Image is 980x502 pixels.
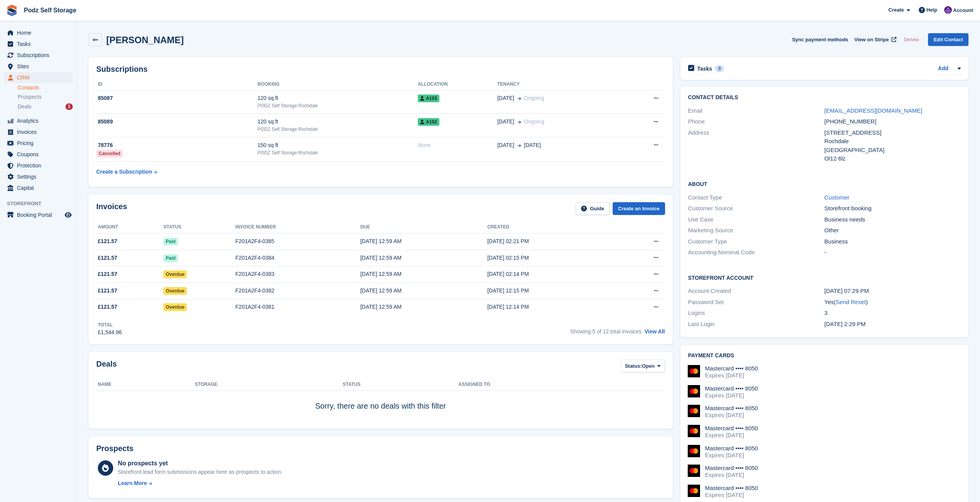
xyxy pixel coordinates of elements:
[705,385,758,392] div: Mastercard •••• 8050
[17,39,63,49] span: Tasks
[487,303,615,311] div: [DATE] 12:14 PM
[96,65,665,74] h2: Subscriptions
[4,138,73,149] a: menu
[851,33,898,46] a: View on Stripe
[836,299,866,305] a: Send Reset
[18,93,42,101] span: Prospects
[418,118,439,126] span: A102
[688,287,824,296] div: Account Created
[64,210,73,220] a: Preview store
[98,254,117,262] span: £121.57
[96,168,152,176] div: Create a Subscription
[17,72,63,83] span: CRM
[613,202,665,215] a: Create an Invoice
[4,183,73,193] a: menu
[343,379,458,391] th: Status
[18,103,32,110] span: Deals
[688,226,824,235] div: Marketing Source
[235,303,360,311] div: F201A2F4-0381
[258,126,418,133] div: PODZ Self Storage Rochdale
[705,405,758,412] div: Mastercard •••• 8050
[4,171,73,182] a: menu
[688,298,824,307] div: Password Set
[96,94,258,102] div: 85087
[258,94,418,102] div: 120 sq ft
[621,360,665,372] button: Status: Open
[360,270,487,278] div: [DATE] 12:59 AM
[688,248,824,257] div: Accounting Nominal Code
[824,204,961,213] div: Storefront booking
[4,160,73,171] a: menu
[195,379,343,391] th: Storage
[163,303,187,311] span: Overdue
[688,237,824,246] div: Customer Type
[705,392,758,399] div: Expires [DATE]
[824,287,961,296] div: [DATE] 07:29 PM
[824,154,961,163] div: Ol12 6lz
[570,328,642,335] span: Showing 5 of 12 total invoices
[235,221,360,233] th: Invoice number
[98,270,117,278] span: £121.57
[65,103,73,110] div: 1
[824,117,961,126] div: [PHONE_NUMBER]
[928,33,968,46] a: Edit Contact
[487,237,615,245] div: [DATE] 02:21 PM
[4,127,73,137] a: menu
[98,328,122,336] div: £1,544.96
[705,452,758,459] div: Expires [DATE]
[824,128,961,137] div: [STREET_ADDRESS]
[17,183,63,193] span: Capital
[497,141,514,149] span: [DATE]
[705,425,758,432] div: Mastercard •••• 8050
[163,254,178,262] span: Paid
[118,468,283,476] div: Storefront lead form submissions appear here as prospects to action.
[21,4,79,17] a: Podz Self Storage
[17,160,63,171] span: Protection
[688,106,824,115] div: Email
[458,379,665,391] th: Assigned to
[497,118,514,126] span: [DATE]
[418,141,497,149] div: None
[315,402,446,410] span: Sorry, there are no deals with this filter
[688,128,824,163] div: Address
[4,61,73,72] a: menu
[96,202,127,215] h2: Invoices
[688,425,700,437] img: Mastercard Logo
[524,95,544,101] span: Ongoing
[688,309,824,318] div: Logins
[18,93,73,101] a: Prospects
[17,149,63,160] span: Coupons
[901,33,922,46] button: Delete
[6,5,18,16] img: stora-icon-8386f47178a22dfd0bd8f6a31ec36ba5ce8667c1dd55bd0f319d3a0aa187defe.svg
[854,36,889,44] span: View on Stripe
[4,72,73,83] a: menu
[705,432,758,439] div: Expires [DATE]
[642,362,655,370] span: Open
[235,270,360,278] div: F201A2F4-0383
[98,321,122,328] div: Total
[96,165,157,179] a: Create a Subscription
[258,141,418,149] div: 150 sq ft
[688,193,824,202] div: Contact Type
[688,274,961,281] h2: Storefront Account
[360,254,487,262] div: [DATE] 12:59 AM
[824,107,922,114] a: [EMAIL_ADDRESS][DOMAIN_NAME]
[418,95,439,102] span: A103
[705,445,758,452] div: Mastercard •••• 8050
[17,138,63,149] span: Pricing
[96,444,134,453] h2: Prospects
[98,303,117,311] span: £121.57
[96,379,195,391] th: Name
[688,180,961,188] h2: About
[697,65,712,72] h2: Tasks
[4,39,73,49] a: menu
[96,360,117,374] h2: Deals
[705,465,758,472] div: Mastercard •••• 8050
[4,210,73,220] a: menu
[17,171,63,182] span: Settings
[705,472,758,478] div: Expires [DATE]
[688,204,824,213] div: Customer Source
[926,6,937,14] span: Help
[17,27,63,38] span: Home
[824,226,961,235] div: Other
